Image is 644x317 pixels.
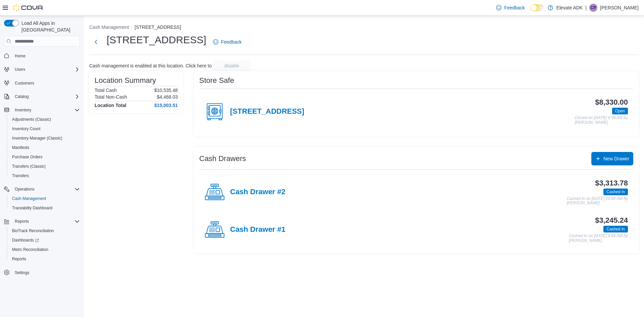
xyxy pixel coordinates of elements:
[12,185,37,193] button: Operations
[9,134,65,142] a: Inventory Manager (Classic)
[7,194,83,203] button: Cash Management
[9,227,80,235] span: BioTrack Reconciliation
[9,246,80,254] span: Metrc Reconciliation
[7,143,83,152] button: Manifests
[1,51,83,60] button: Home
[15,53,25,59] span: Home
[9,246,51,254] a: Metrc Reconciliation
[15,187,35,192] span: Operations
[15,219,29,224] span: Reports
[9,153,80,161] span: Purchase Orders
[15,270,29,275] span: Settings
[1,184,83,194] button: Operations
[4,48,80,295] nav: Complex example
[89,63,212,68] p: Cash management is enabled at this location. Click here to
[107,33,206,47] h1: [STREET_ADDRESS]
[589,4,597,12] div: Chase Pippin
[9,255,80,263] span: Reports
[7,235,83,245] a: Dashboards
[1,65,83,74] button: Users
[95,76,156,85] h3: Location Summary
[12,145,29,150] span: Manifests
[12,51,80,60] span: Home
[12,93,31,101] button: Catalog
[9,227,57,235] a: BioTrack Reconciliation
[9,153,45,161] a: Purchase Orders
[9,236,42,244] a: Dashboards
[7,171,83,180] button: Transfers
[606,189,625,195] span: Cashed In
[530,4,544,11] input: Dark Mode
[612,108,628,114] span: Open
[95,94,127,100] h6: Total Non-Cash
[12,269,32,277] a: Settings
[9,236,80,244] span: Dashboards
[9,172,80,180] span: Transfers
[595,216,628,224] h3: $3,245.24
[89,24,129,30] button: Cash Management
[19,20,80,33] span: Load All Apps in [GEOGRAPHIC_DATA]
[1,217,83,226] button: Reports
[591,4,596,12] span: CP
[9,195,80,203] span: Cash Management
[7,203,83,213] button: Traceabilty Dashboard
[9,204,55,212] a: Traceabilty Dashboard
[9,255,29,263] a: Reports
[575,116,628,125] p: Closed on [DATE] 9:38 AM by [PERSON_NAME]
[556,4,583,12] p: Elevate ADK
[595,98,628,106] h3: $8,330.00
[12,65,28,73] button: Users
[1,268,83,277] button: Settings
[12,205,52,211] span: Traceabilty Dashboard
[135,24,181,30] button: [STREET_ADDRESS]
[615,108,625,114] span: Open
[9,172,32,180] a: Transfers
[221,39,241,45] span: Feedback
[230,107,304,116] h4: [STREET_ADDRESS]
[15,107,31,113] span: Inventory
[12,154,43,160] span: Purchase Orders
[9,125,80,133] span: Inventory Count
[89,35,103,49] button: Next
[12,79,80,87] span: Customers
[7,254,83,264] button: Reports
[12,185,80,193] span: Operations
[12,268,80,277] span: Settings
[7,124,83,134] button: Inventory Count
[12,106,34,114] button: Inventory
[493,1,527,14] a: Feedback
[7,115,83,124] button: Adjustments (Classic)
[95,88,117,93] h6: Total Cash
[9,144,80,152] span: Manifests
[12,228,54,233] span: BioTrack Reconciliation
[9,115,80,123] span: Adjustments (Classic)
[95,103,126,108] h4: Location Total
[12,196,46,201] span: Cash Management
[595,179,628,187] h3: $3,313.78
[12,217,32,225] button: Reports
[585,4,587,12] p: |
[1,78,83,88] button: Customers
[569,234,628,243] p: Cashed In on [DATE] 9:49 AM by [PERSON_NAME]
[12,79,37,87] a: Customers
[1,105,83,115] button: Inventory
[199,155,246,163] h3: Cash Drawers
[603,189,628,195] span: Cashed In
[9,125,43,133] a: Inventory Count
[7,134,83,143] button: Inventory Manager (Classic)
[12,247,48,252] span: Metrc Reconciliation
[9,144,32,152] a: Manifests
[591,152,633,165] button: New Drawer
[600,4,639,12] p: [PERSON_NAME]
[13,4,44,11] img: Cova
[154,103,178,108] h4: $15,003.51
[15,94,29,99] span: Catalog
[603,155,629,162] span: New Drawer
[230,225,285,234] h4: Cash Drawer #1
[9,162,80,170] span: Transfers (Classic)
[603,226,628,232] span: Cashed In
[504,4,525,11] span: Feedback
[12,65,80,73] span: Users
[9,162,48,170] a: Transfers (Classic)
